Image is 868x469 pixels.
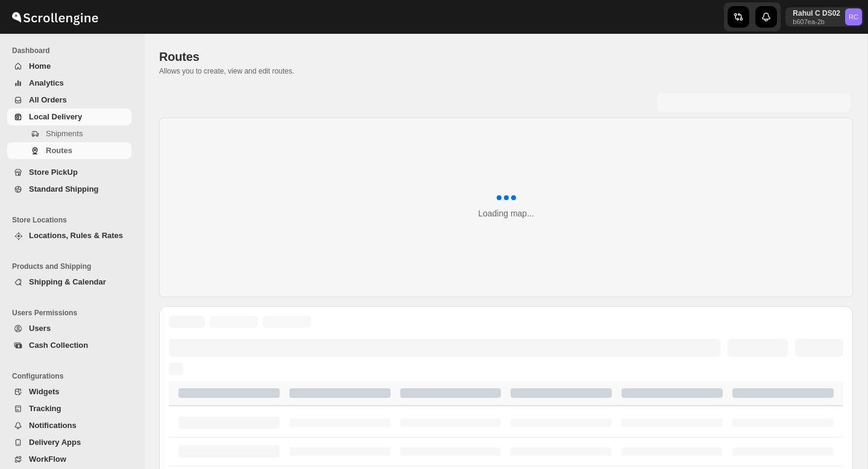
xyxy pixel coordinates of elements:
[7,434,131,451] button: Delivery Apps
[7,400,131,417] button: Tracking
[46,146,72,155] span: Routes
[29,277,106,286] span: Shipping & Calendar
[7,337,131,354] button: Cash Collection
[29,231,123,240] span: Locations, Rules & Rates
[10,2,100,32] img: ScrollEngine
[849,13,858,20] text: RC
[7,227,131,244] button: Locations, Rules & Rates
[46,129,83,138] span: Shipments
[12,46,136,55] span: Dashboard
[29,324,51,333] span: Users
[845,8,862,25] span: Rahul C DS02
[793,18,840,25] p: b607ea-2b
[29,78,64,87] span: Analytics
[29,95,67,104] span: All Orders
[29,455,66,464] span: WorkFlow
[29,184,99,194] span: Standard Shipping
[7,274,131,291] button: Shipping & Calendar
[29,404,61,413] span: Tracking
[12,262,136,271] span: Products and Shipping
[29,112,82,121] span: Local Delivery
[29,421,77,430] span: Notifications
[7,92,131,109] button: All Orders
[29,387,59,396] span: Widgets
[7,125,131,142] button: Shipments
[29,341,88,350] span: Cash Collection
[12,371,136,381] span: Configurations
[7,383,131,400] button: Widgets
[12,308,136,318] span: Users Permissions
[159,50,200,63] span: Routes
[29,438,81,447] span: Delivery Apps
[29,61,51,71] span: Home
[7,142,131,159] button: Routes
[7,58,131,75] button: Home
[785,7,863,27] button: User menu
[7,451,131,468] button: WorkFlow
[793,8,840,18] p: Rahul C DS02
[478,207,534,219] div: Loading map...
[7,320,131,337] button: Users
[159,66,853,76] p: Allows you to create, view and edit routes.
[7,75,131,92] button: Analytics
[12,215,136,225] span: Store Locations
[29,168,78,177] span: Store PickUp
[7,417,131,434] button: Notifications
